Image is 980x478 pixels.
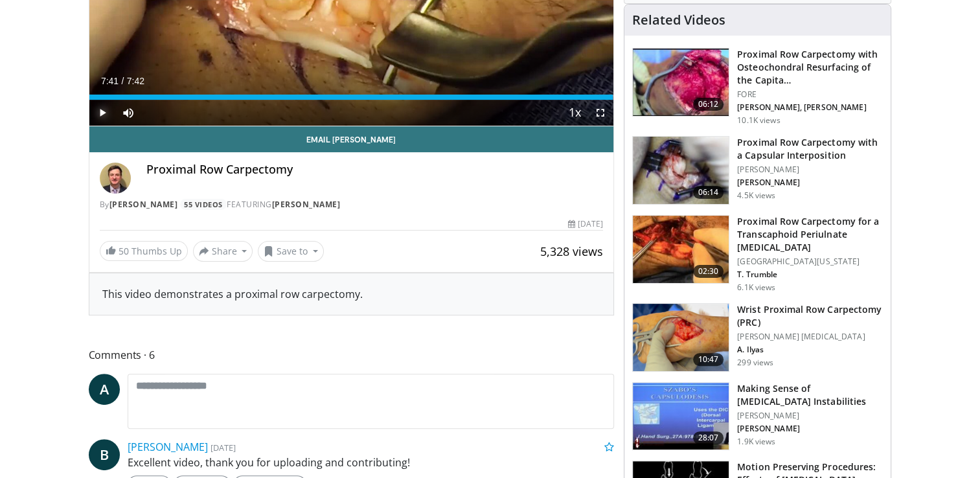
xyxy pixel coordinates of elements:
div: This video demonstrates a proximal row carpectomy. [102,286,601,302]
p: 10.1K views [737,115,780,126]
span: 50 [119,245,129,257]
a: B [89,439,120,470]
p: T. Trumble [737,269,883,280]
span: 7:41 [101,76,119,86]
a: 55 Videos [180,199,227,210]
span: 06:14 [693,186,724,199]
p: [PERSON_NAME] [737,177,883,188]
a: 10:47 Wrist Proximal Row Carpectomy (PRC) [PERSON_NAME] [MEDICAL_DATA] A. Ilyas 299 views [632,303,883,372]
h3: Wrist Proximal Row Carpectomy (PRC) [737,303,883,329]
p: [PERSON_NAME], [PERSON_NAME] [737,102,883,113]
p: [GEOGRAPHIC_DATA][US_STATE] [737,256,883,267]
p: [PERSON_NAME] [737,424,883,434]
span: 7:42 [127,76,144,86]
a: [PERSON_NAME] [272,199,341,210]
img: Avatar [100,163,131,194]
span: 02:30 [693,265,724,278]
span: 28:07 [693,431,724,444]
div: [DATE] [568,218,603,230]
a: 06:14 Proximal Row Carpectomy with a Capsular Interposition [PERSON_NAME] [PERSON_NAME] 4.5K views [632,136,883,205]
p: Excellent video, thank you for uploading and contributing! [128,455,615,470]
span: / [122,76,124,86]
span: 06:12 [693,98,724,111]
h3: Making Sense of [MEDICAL_DATA] Instabilities [737,382,883,408]
button: Share [193,241,253,262]
img: 82d4da26-0617-4612-b05a-f6acf33bcfba.150x105_q85_crop-smart_upscale.jpg [633,49,729,116]
button: Save to [258,241,324,262]
a: A [89,374,120,405]
img: e19aa116-9160-4336-b0e7-5adeaa8703b7.150x105_q85_crop-smart_upscale.jpg [633,137,729,204]
h3: Proximal Row Carpectomy with Osteochondral Resurfacing of the Capita… [737,48,883,87]
p: [PERSON_NAME] [737,411,883,421]
p: 6.1K views [737,282,775,293]
img: 2893f188-826c-4530-8d2a-bc3371086d49.150x105_q85_crop-smart_upscale.jpg [633,383,729,450]
p: 299 views [737,358,773,368]
a: 02:30 Proximal Row Carpectomy for a Transcaphoid Periulnate [MEDICAL_DATA] [GEOGRAPHIC_DATA][US_S... [632,215,883,293]
span: 5,328 views [540,244,603,259]
span: Comments 6 [89,347,615,363]
button: Playback Rate [562,100,587,126]
h3: Proximal Row Carpectomy with a Capsular Interposition [737,136,883,162]
a: [PERSON_NAME] [109,199,178,210]
a: 50 Thumbs Up [100,241,188,261]
h4: Related Videos [632,12,725,28]
p: [PERSON_NAME] [737,165,883,175]
button: Mute [115,100,141,126]
img: Picture_5_5_3.png.150x105_q85_crop-smart_upscale.jpg [633,216,729,283]
h3: Proximal Row Carpectomy for a Transcaphoid Periulnate [MEDICAL_DATA] [737,215,883,254]
div: Progress Bar [89,95,614,100]
button: Fullscreen [587,100,613,126]
p: 1.9K views [737,437,775,447]
a: Email [PERSON_NAME] [89,126,614,152]
a: [PERSON_NAME] [128,440,208,454]
img: 33f400b9-85bf-4c88-840c-51d383e9a211.png.150x105_q85_crop-smart_upscale.png [633,304,729,371]
p: FORE [737,89,883,100]
span: 10:47 [693,353,724,366]
a: 28:07 Making Sense of [MEDICAL_DATA] Instabilities [PERSON_NAME] [PERSON_NAME] 1.9K views [632,382,883,451]
p: [PERSON_NAME] [MEDICAL_DATA] [737,332,883,342]
small: [DATE] [211,442,236,453]
button: Play [89,100,115,126]
p: A. Ilyas [737,345,883,355]
a: 06:12 Proximal Row Carpectomy with Osteochondral Resurfacing of the Capita… FORE [PERSON_NAME], [... [632,48,883,126]
p: 4.5K views [737,190,775,201]
h4: Proximal Row Carpectomy [146,163,604,177]
div: By FEATURING [100,199,604,211]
